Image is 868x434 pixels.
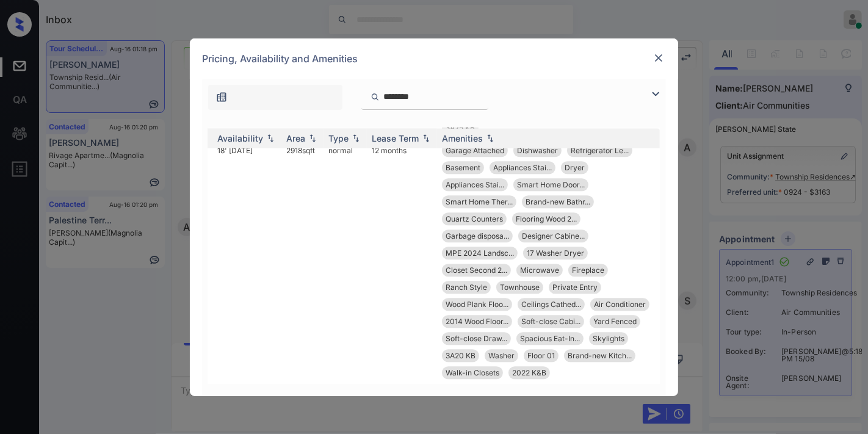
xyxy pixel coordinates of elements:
img: sorting [350,134,362,142]
td: 2918 sqft [281,139,324,384]
span: Brand-new Kitch... [568,351,632,360]
span: Appliances Stai... [493,163,552,172]
span: Washer [488,351,515,360]
span: Private Entry [552,283,598,292]
span: Refrigerator Le... [571,146,629,155]
span: Spacious Eat-In... [520,334,580,343]
span: Garbage disposa... [446,231,509,241]
span: Designer Cabine... [522,231,585,241]
span: Fireplace [572,266,604,275]
div: Area [286,133,305,143]
span: Quartz Counters [446,214,503,223]
span: Ranch Style [446,283,487,292]
span: Smart Home Door... [517,180,585,189]
div: Amenities [442,133,483,143]
img: icon-zuma [371,92,380,103]
span: 2022 K&B [512,368,546,377]
span: 17 Washer Dryer [527,248,584,258]
span: Yard Fenced [593,317,637,326]
div: Availability [217,133,263,143]
td: normal [324,139,367,384]
span: Brand-new Bathr... [526,197,590,206]
img: sorting [420,134,432,142]
span: Smart Home Ther... [446,197,513,206]
div: Lease Term [372,133,419,143]
span: Basement [446,163,480,172]
img: icon-zuma [648,87,663,101]
span: Flooring Wood 2... [516,214,577,223]
div: Pricing, Availability and Amenities [190,38,678,79]
span: Dishwasher [517,146,558,155]
span: MPE 2024 Landsc... [446,248,514,258]
img: sorting [264,134,277,142]
span: Air Conditioner [594,300,646,309]
img: close [653,52,665,64]
span: Garage Attached [446,146,504,155]
td: 18' [DATE] [212,139,281,384]
span: 2014 Wood Floor... [446,317,508,326]
img: icon-zuma [215,91,228,103]
td: 12 months [367,139,437,384]
img: sorting [484,134,496,142]
span: Ceilings Cathed... [521,300,581,309]
div: Type [328,133,349,143]
span: Wood Plank Floo... [446,300,508,309]
span: Closet Second 2... [446,266,507,275]
span: Appliances Stai... [446,180,504,189]
span: Soft-close Cabi... [521,317,580,326]
span: 3A20 KB [446,351,476,360]
span: Skylights [593,334,624,343]
span: Walk-in Closets [446,368,499,377]
img: sorting [306,134,319,142]
span: Townhouse [500,283,540,292]
span: Floor 01 [527,351,555,360]
span: Dryer [565,163,585,172]
span: Soft-close Draw... [446,334,507,343]
span: Microwave [520,266,559,275]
